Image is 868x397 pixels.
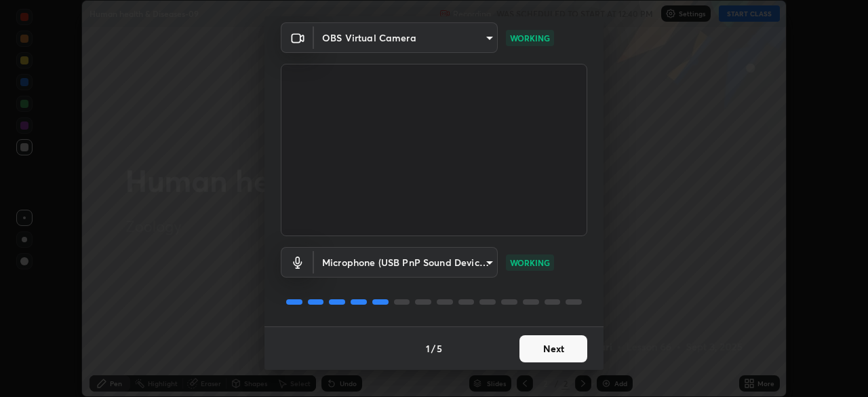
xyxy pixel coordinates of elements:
button: Next [519,335,587,362]
div: OBS Virtual Camera [314,247,498,278]
p: WORKING [510,32,550,44]
div: OBS Virtual Camera [314,22,498,53]
h4: 5 [437,341,442,356]
h4: 1 [426,341,430,356]
p: WORKING [510,257,550,269]
h4: / [431,341,435,356]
